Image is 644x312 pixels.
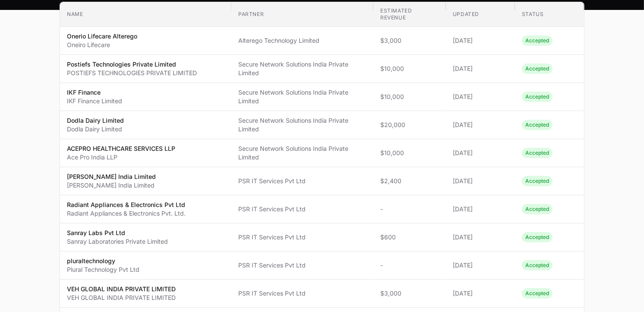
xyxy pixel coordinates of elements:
[238,144,366,162] span: Secure Network Solutions India Private Limited
[60,2,231,27] th: Name
[67,201,186,209] p: Radiant Appliances & Electronics Pvt Ltd
[67,172,156,181] p: [PERSON_NAME] India Limited
[446,2,515,27] th: Updated
[453,92,508,101] span: [DATE]
[238,60,366,77] span: Secure Network Solutions India Private Limited
[67,229,168,237] p: Sanray Labs Pvt Ltd
[67,257,139,265] p: pluraltechnology
[67,209,186,218] p: Radiant Appliances & Electronics Pvt. Ltd.
[238,116,366,134] span: Secure Network Solutions India Private Limited
[380,289,439,298] span: $3,000
[453,121,508,129] span: [DATE]
[453,36,508,45] span: [DATE]
[380,36,439,45] span: $3,000
[67,153,175,162] p: Ace Pro India LLP
[67,265,139,274] p: Plural Technology Pvt Ltd
[453,149,508,157] span: [DATE]
[373,2,446,27] th: Estimated revenue
[515,2,584,27] th: Status
[238,233,366,242] span: PSR IT Services Pvt Ltd
[238,88,366,105] span: Secure Network Solutions India Private Limited
[67,285,176,293] p: VEH GLOBAL INDIA PRIVATE LIMITED
[453,261,508,270] span: [DATE]
[380,233,439,242] span: $600
[67,60,197,69] p: Postiefs Technologies Private Limited
[67,69,197,77] p: POSTIEFS TECHNOLOGIES PRIVATE LIMITED
[453,64,508,73] span: [DATE]
[380,92,439,101] span: $10,000
[231,2,373,27] th: Partner
[238,177,366,185] span: PSR IT Services Pvt Ltd
[67,116,124,125] p: Dodla Dairy Limited
[67,144,175,153] p: ACEPRO HEALTHCARE SERVICES LLP
[380,261,439,270] span: -
[380,205,439,213] span: -
[67,41,137,49] p: Oneiro Lifecare
[380,64,439,73] span: $10,000
[453,177,508,185] span: [DATE]
[67,97,122,105] p: IKF Finance Limited
[67,32,137,41] p: Onerio Lifecare Alterego
[67,237,168,246] p: Sanray Laboratories Private Limited
[453,233,508,242] span: [DATE]
[67,293,176,302] p: VEH GLOBAL INDIA PRIVATE LIMITED
[380,121,439,129] span: $20,000
[67,88,122,97] p: IKF Finance
[453,289,508,298] span: [DATE]
[67,125,124,134] p: Dodla Dairy Limited
[453,205,508,213] span: [DATE]
[380,177,439,185] span: $2,400
[238,289,366,298] span: PSR IT Services Pvt Ltd
[67,181,156,190] p: [PERSON_NAME] India Limited
[238,205,366,213] span: PSR IT Services Pvt Ltd
[380,149,439,157] span: $10,000
[238,36,366,45] span: Alterego Technology Limited
[238,261,366,270] span: PSR IT Services Pvt Ltd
